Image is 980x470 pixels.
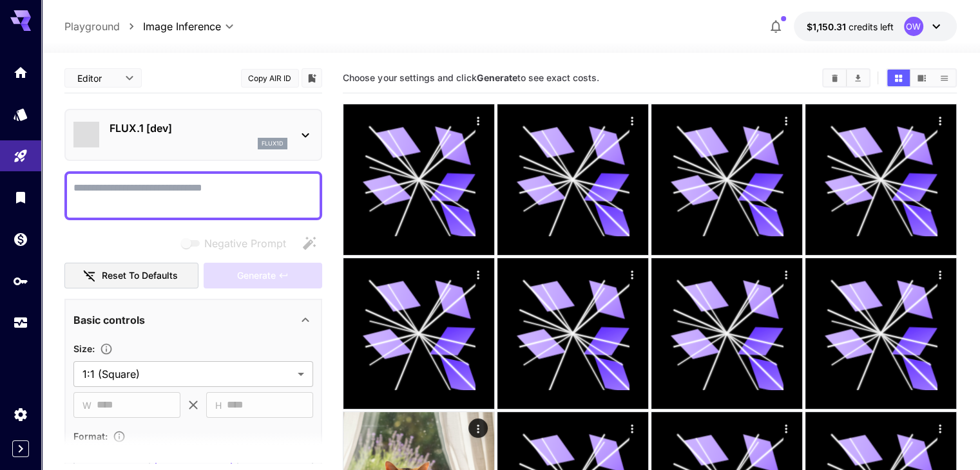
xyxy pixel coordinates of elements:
div: Actions [622,111,642,130]
div: Actions [468,265,488,284]
div: Actions [622,418,642,438]
span: H [215,398,222,413]
button: Show images in grid view [887,70,910,86]
div: Settings [13,406,28,422]
div: Actions [776,265,796,284]
a: Playground [64,19,120,34]
div: Home [13,64,28,80]
div: Playground [13,148,28,164]
div: Actions [930,265,950,284]
div: Models [13,106,28,122]
button: Download All [847,70,869,86]
div: API Keys [13,273,28,289]
div: Actions [468,111,488,130]
span: Negative prompts are not compatible with the selected model. [178,235,296,251]
span: credits left [849,21,894,32]
button: Clear Images [823,70,846,86]
span: Image Inference [143,19,221,34]
button: $1,150.30622OW [794,12,957,41]
div: Actions [930,418,950,438]
button: Show images in video view [910,70,933,86]
button: Reset to defaults [64,263,198,289]
button: Adjust the dimensions of the generated image by specifying its width and height in pixels, or sel... [95,343,118,355]
div: Basic controls [73,305,313,335]
div: Wallet [13,231,28,247]
button: Expand sidebar [12,440,29,457]
b: Generate [476,72,517,83]
nav: breadcrumb [64,19,143,34]
span: Size : [73,343,95,354]
span: W [82,398,91,413]
span: Choose your settings and click to see exact costs. [343,72,599,83]
p: FLUX.1 [dev] [110,120,287,136]
div: Usage [13,315,28,331]
button: Add to library [306,70,318,86]
div: $1,150.30622 [807,20,894,33]
div: Clear ImagesDownload All [822,68,870,88]
div: Actions [468,418,488,438]
button: Show images in list view [933,70,956,86]
div: Actions [622,265,642,284]
div: OW [904,17,923,36]
div: Library [13,189,28,205]
button: Copy AIR ID [241,69,299,88]
p: Basic controls [73,312,145,328]
span: Negative Prompt [204,236,286,251]
span: 1:1 (Square) [82,366,293,382]
div: Show images in grid viewShow images in video viewShow images in list view [886,68,957,88]
span: $1,150.31 [807,21,849,32]
div: Actions [776,418,796,438]
div: FLUX.1 [dev]flux1d [73,115,313,155]
div: Actions [930,111,950,130]
span: Editor [77,71,117,85]
div: Actions [776,111,796,130]
p: flux1d [262,139,283,148]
